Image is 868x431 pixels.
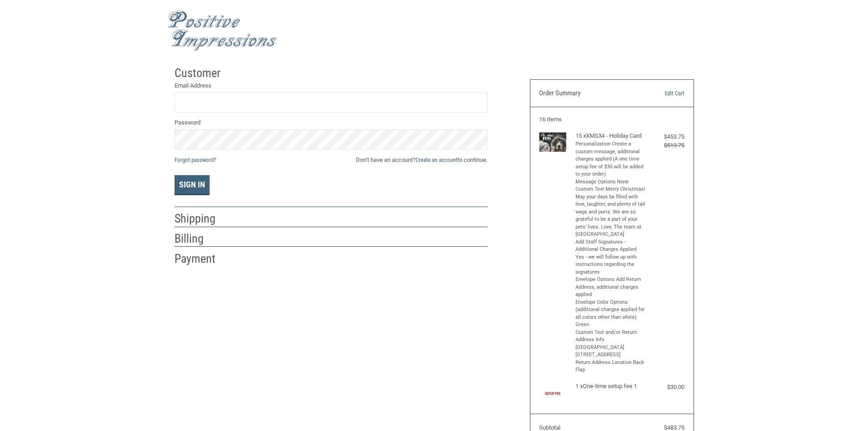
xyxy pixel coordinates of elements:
li: Return Address Location Back Flap [575,359,646,374]
div: $513.75 [648,141,684,150]
span: Subtotal [539,424,560,431]
span: $483.75 [664,424,684,431]
h3: 16 Items [539,116,684,123]
h3: Order Summary [539,89,638,98]
span: Don’t have an account? to continue. [356,156,488,165]
label: Email Address [175,81,488,90]
h2: Payment [175,251,228,266]
h2: Billing [175,231,228,246]
h4: 15 x XMS34 - Holiday Card [575,132,646,140]
label: Password [175,118,488,127]
img: Positive Impressions [168,10,277,51]
a: Forgot password? [175,156,216,163]
a: Edit Cart [638,89,684,98]
div: $30.00 [648,383,684,392]
li: Custom Text and/or Return Address Info [GEOGRAPHIC_DATA] [STREET_ADDRESS] [575,329,646,359]
button: Sign In [175,175,210,195]
a: Create an account [416,156,457,163]
div: $453.75 [648,132,684,141]
li: Envelope Color Options (additional charges applied for all colors other than white) Green [575,299,646,329]
li: Add Staff Signatures - Additional Charges Applied Yes - we will follow up with instructions regar... [575,239,646,276]
li: Custom Text Merry Christmas! May your days be filled with love, laughter, and plenty of tail wags... [575,186,646,239]
li: Personalization Create a custom message, additional charges applied (A one time setup fee of $30 ... [575,140,646,178]
h2: Customer [175,66,228,81]
li: Envelope Options Add Return Address, additional charges applied [575,276,646,299]
h2: Shipping [175,211,228,226]
h4: 1 x One-time setup fee 1 [575,383,646,390]
li: Message Options None [575,178,646,186]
